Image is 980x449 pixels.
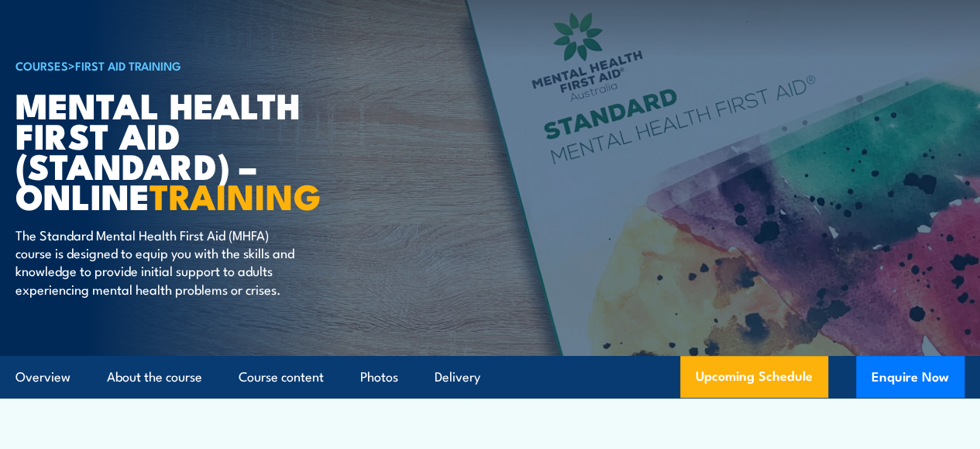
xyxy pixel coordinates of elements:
button: Enquire Now [856,356,965,398]
a: About the course [107,357,202,398]
a: First Aid Training [75,57,181,74]
h1: Mental Health First Aid (Standard) – Online [15,89,398,211]
a: Upcoming Schedule [680,356,828,398]
a: COURSES [15,57,68,74]
h6: > [15,56,398,74]
strong: TRAINING [150,168,322,222]
a: Photos [360,357,398,398]
a: Course content [239,357,324,398]
a: Delivery [435,357,480,398]
a: Overview [15,357,70,398]
p: The Standard Mental Health First Aid (MHFA) course is designed to equip you with the skills and k... [15,226,298,299]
